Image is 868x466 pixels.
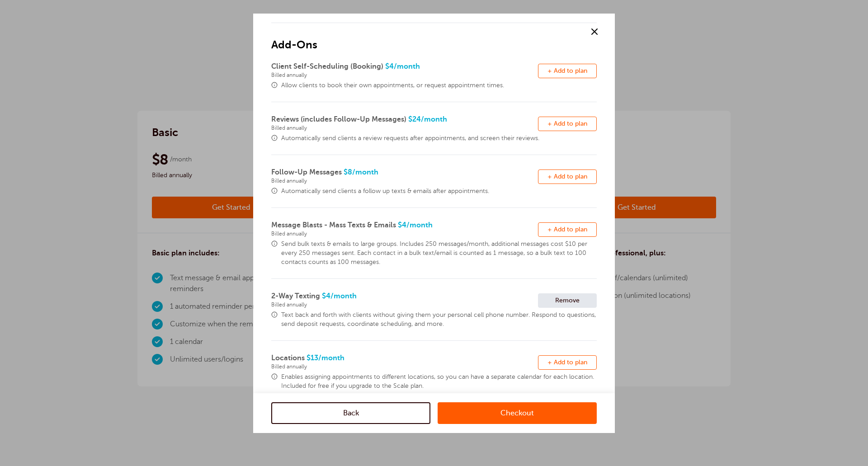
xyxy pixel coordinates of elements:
span: + Add to plan [547,173,587,180]
span: Remove [555,297,580,304]
button: + Add to plan [538,222,597,237]
span: Billed annually [271,363,538,370]
span: Allow clients to book their own appointments, or request appointment times. [281,81,597,90]
span: /month [406,221,433,229]
span: /month [318,354,344,362]
span: Locations [271,354,305,362]
span: Send bulk texts & emails to large groups. Includes 250 messages/month, additional messages cost $... [281,240,597,267]
span: $4 [271,62,538,78]
button: + Add to plan [538,169,597,184]
span: /month [421,115,447,123]
span: Automatically send clients a review requests after appointments, and screen their reviews. [281,134,597,143]
span: Follow-Up Messages [271,168,342,176]
a: Back [271,402,430,424]
span: Message Blasts - Mass Texts & Emails [271,221,396,229]
a: Checkout [438,402,597,424]
span: Billed annually [271,125,538,131]
span: Reviews (includes Follow-Up Messages) [271,115,406,123]
span: + Add to plan [547,359,587,366]
span: + Add to plan [547,226,587,233]
button: + Add to plan [538,117,597,131]
span: Billed annually [271,72,538,78]
span: Enables assigning appointments to different locations, so you can have a separate calendar for ea... [281,372,597,391]
span: Automatically send clients a follow up texts & emails after appointments. [281,187,597,196]
h2: Add-Ons [271,23,597,52]
span: /month [394,62,420,71]
span: /month [330,292,357,300]
span: + Add to plan [547,67,587,74]
button: Remove [538,293,597,308]
span: Text back and forth with clients without giving them your personal cell phone number. Respond to ... [281,311,597,329]
button: + Add to plan [538,64,597,78]
span: + Add to plan [547,120,587,127]
span: Billed annually [271,178,538,184]
span: Client Self-Scheduling (Booking) [271,62,383,71]
span: Billed annually [271,231,538,237]
span: $4 [271,221,538,237]
span: /month [352,168,378,176]
button: + Add to plan [538,355,597,370]
span: Billed annually [271,301,538,308]
span: 2-Way Texting [271,292,320,300]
